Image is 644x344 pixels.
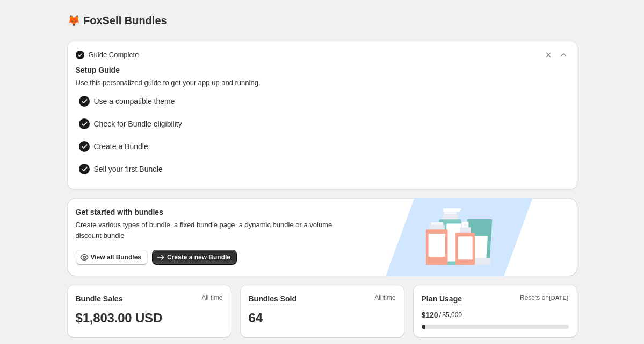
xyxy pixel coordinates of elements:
h2: Bundle Sales [76,293,123,304]
h3: Get started with bundles [76,207,343,217]
h1: 64 [249,310,396,327]
h2: Plan Usage [422,293,462,304]
span: [DATE] [549,294,568,301]
span: Create a Bundle [94,141,148,152]
span: $5,000 [442,311,462,319]
span: Check for Bundle eligibility [94,118,182,129]
h1: $1,803.00 USD [76,310,223,327]
span: Create a new Bundle [167,253,230,262]
span: View all Bundles [91,253,141,262]
button: Create a new Bundle [152,250,237,265]
span: Sell your first Bundle [94,164,163,174]
div: / [422,310,569,320]
h1: 🦊 FoxSell Bundles [67,14,167,27]
h2: Bundles Sold [249,293,296,304]
span: Use a compatible theme [94,96,175,107]
span: All time [201,293,222,305]
span: Resets on [520,293,569,305]
button: View all Bundles [76,250,148,265]
span: Use this personalized guide to get your app up and running. [76,78,569,88]
span: All time [374,293,395,305]
span: Create various types of bundle, a fixed bundle page, a dynamic bundle or a volume discount bundle [76,220,343,241]
span: Guide Complete [89,50,139,60]
span: Setup Guide [76,65,569,75]
span: $ 120 [422,310,438,320]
